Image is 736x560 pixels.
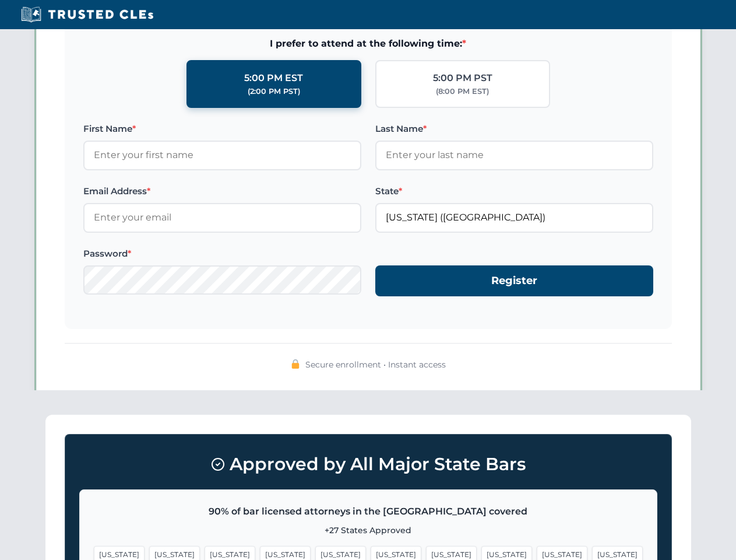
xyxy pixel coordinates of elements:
[94,504,643,519] p: 90% of bar licensed attorneys in the [GEOGRAPHIC_DATA] covered
[291,359,300,369] img: 🔒
[83,247,361,261] label: Password
[248,86,300,97] div: (2:00 PM PST)
[375,122,653,136] label: Last Name
[375,141,653,170] input: Enter your last name
[436,86,489,97] div: (8:00 PM EST)
[305,358,446,371] span: Secure enrollment • Instant access
[375,184,653,198] label: State
[375,203,653,232] input: Florida (FL)
[83,184,361,198] label: Email Address
[375,265,653,296] button: Register
[83,203,361,232] input: Enter your email
[17,6,157,23] img: Trusted CLEs
[83,122,361,136] label: First Name
[94,524,643,537] p: +27 States Approved
[79,449,657,480] h3: Approved by All Major State Bars
[83,36,653,51] span: I prefer to attend at the following time:
[433,71,492,86] div: 5:00 PM PST
[244,71,303,86] div: 5:00 PM EST
[83,141,361,170] input: Enter your first name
